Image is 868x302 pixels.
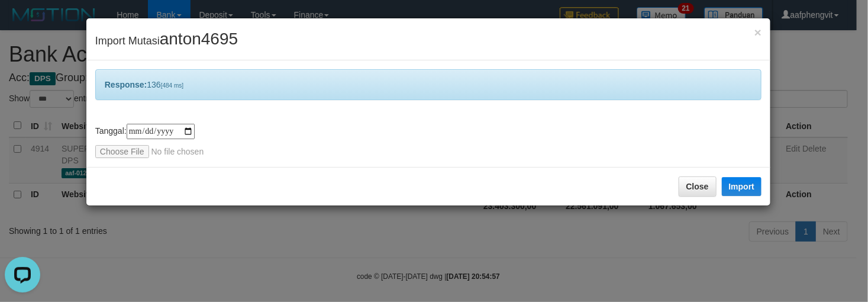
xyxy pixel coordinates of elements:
[679,176,717,197] button: Close
[160,30,238,48] span: anton4695
[754,25,761,39] span: ×
[95,35,238,47] span: Import Mutasi
[105,80,147,89] b: Response:
[161,82,183,89] span: [484 ms]
[5,5,40,40] button: Open LiveChat chat widget
[722,177,762,196] button: Import
[95,69,761,100] div: 136
[95,124,761,158] div: Tanggal:
[754,26,761,38] button: Close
